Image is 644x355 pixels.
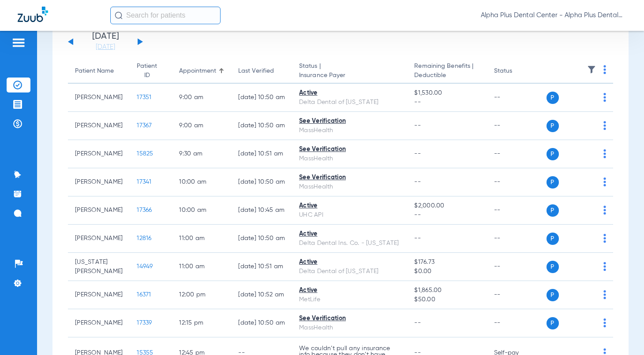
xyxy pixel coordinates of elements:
[137,151,153,157] span: 15825
[299,229,400,239] div: Active
[68,84,130,112] td: [PERSON_NAME]
[68,225,130,253] td: [PERSON_NAME]
[407,59,487,84] th: Remaining Benefits |
[137,179,151,185] span: 17341
[75,67,123,76] div: Patient Name
[299,258,400,267] div: Active
[172,225,231,253] td: 11:00 AM
[600,313,644,355] iframe: Chat Widget
[231,168,292,196] td: [DATE] 10:50 AM
[115,11,123,19] img: Search Icon
[487,253,547,281] td: --
[137,62,165,80] div: Patient ID
[547,148,559,160] span: P
[414,211,479,220] span: --
[18,7,48,22] img: Zuub Logo
[299,211,400,220] div: UHC API
[299,145,400,154] div: See Verification
[79,32,132,52] li: [DATE]
[68,168,130,196] td: [PERSON_NAME]
[231,253,292,281] td: [DATE] 10:51 AM
[299,267,400,276] div: Delta Dental of [US_STATE]
[603,149,606,158] img: group-dot-blue.svg
[68,309,130,337] td: [PERSON_NAME]
[137,235,151,241] span: 12816
[547,289,559,301] span: P
[137,122,152,129] span: 17367
[231,84,292,112] td: [DATE] 10:50 AM
[172,84,231,112] td: 9:00 AM
[11,37,26,48] img: hamburger-icon
[414,235,421,241] span: --
[231,281,292,309] td: [DATE] 10:52 AM
[414,151,421,157] span: --
[487,281,547,309] td: --
[137,292,151,298] span: 16371
[414,201,479,211] span: $2,000.00
[79,43,132,52] a: [DATE]
[299,89,400,98] div: Active
[299,295,400,304] div: MetLife
[299,154,400,163] div: MassHealth
[68,196,130,225] td: [PERSON_NAME]
[547,261,559,273] span: P
[414,267,479,276] span: $0.00
[172,281,231,309] td: 12:00 PM
[68,281,130,309] td: [PERSON_NAME]
[292,59,407,84] th: Status |
[414,98,479,107] span: --
[487,196,547,225] td: --
[487,84,547,112] td: --
[487,59,547,84] th: Status
[75,67,114,76] div: Patient Name
[137,94,151,100] span: 17351
[414,295,479,304] span: $50.00
[547,92,559,104] span: P
[414,179,421,185] span: --
[603,234,606,243] img: group-dot-blue.svg
[603,262,606,271] img: group-dot-blue.svg
[172,196,231,225] td: 10:00 AM
[299,201,400,211] div: Active
[137,263,153,270] span: 14949
[172,309,231,337] td: 12:15 PM
[68,112,130,140] td: [PERSON_NAME]
[137,320,152,326] span: 17339
[547,317,559,329] span: P
[172,140,231,168] td: 9:30 AM
[238,67,285,76] div: Last Verified
[547,233,559,245] span: P
[299,98,400,107] div: Delta Dental of [US_STATE]
[137,207,152,213] span: 17366
[414,286,479,295] span: $1,865.00
[179,67,224,76] div: Appointment
[299,173,400,182] div: See Verification
[414,122,421,129] span: --
[603,177,606,186] img: group-dot-blue.svg
[414,71,479,80] span: Deductible
[587,65,596,74] img: filter.svg
[487,168,547,196] td: --
[299,117,400,126] div: See Verification
[231,112,292,140] td: [DATE] 10:50 AM
[547,120,559,132] span: P
[603,290,606,299] img: group-dot-blue.svg
[299,323,400,333] div: MassHealth
[603,65,606,74] img: group-dot-blue.svg
[110,7,221,24] input: Search for patients
[487,112,547,140] td: --
[231,309,292,337] td: [DATE] 10:50 AM
[231,225,292,253] td: [DATE] 10:50 AM
[299,126,400,135] div: MassHealth
[299,182,400,192] div: MassHealth
[603,93,606,102] img: group-dot-blue.svg
[172,112,231,140] td: 9:00 AM
[299,314,400,323] div: See Verification
[487,309,547,337] td: --
[172,253,231,281] td: 11:00 AM
[603,121,606,130] img: group-dot-blue.svg
[137,62,157,80] div: Patient ID
[414,89,479,98] span: $1,530.00
[481,11,626,20] span: Alpha Plus Dental Center - Alpha Plus Dental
